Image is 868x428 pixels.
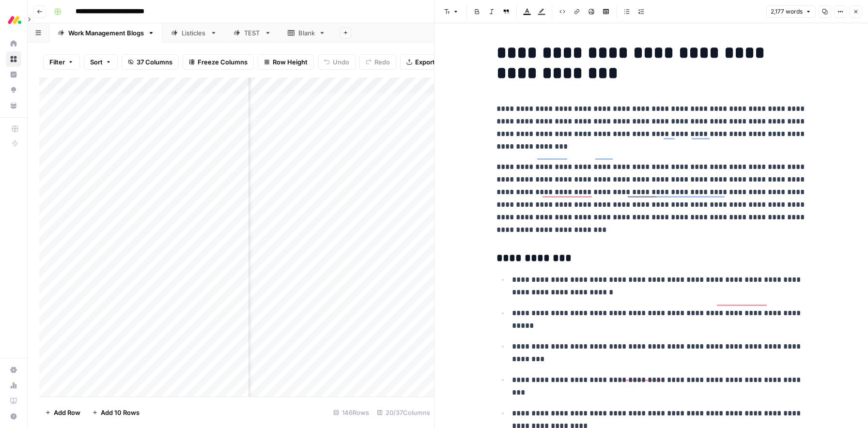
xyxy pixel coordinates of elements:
div: Listicles [182,28,206,38]
button: Redo [359,54,396,70]
a: Browse [6,51,21,67]
span: Add 10 Rows [101,408,139,417]
span: Undo [333,57,349,67]
span: Filter [49,57,65,67]
a: Opportunities [6,82,21,98]
span: Export CSV [415,57,449,67]
button: Freeze Columns [183,54,254,70]
div: TEST [244,28,261,38]
a: Your Data [6,98,21,113]
a: Learning Hub [6,393,21,409]
div: 146 Rows [329,405,373,420]
button: Filter [43,54,80,70]
div: Work Management Blogs [68,28,144,38]
a: Insights [6,67,21,82]
button: 37 Columns [122,54,179,70]
button: Row Height [258,54,314,70]
button: Add Row [39,405,86,420]
button: Undo [318,54,356,70]
span: Row Height [273,57,308,67]
a: Settings [6,362,21,378]
a: Usage [6,378,21,393]
a: Work Management Blogs [49,23,163,43]
span: Freeze Columns [198,57,248,67]
a: Blank [279,23,334,43]
a: TEST [225,23,279,43]
div: 20/37 Columns [373,405,434,420]
span: Sort [90,57,103,67]
button: Help + Support [6,409,21,424]
img: Monday.com Logo [6,11,23,29]
button: Workspace: Monday.com [6,8,21,32]
span: 37 Columns [137,57,172,67]
span: Add Row [54,408,80,417]
span: 2,177 words [771,7,803,16]
a: Listicles [163,23,225,43]
button: Sort [84,54,118,70]
button: Export CSV [400,54,456,70]
a: Home [6,36,21,51]
div: Blank [298,28,315,38]
button: Add 10 Rows [86,405,145,420]
button: 2,177 words [766,5,816,18]
span: Redo [374,57,390,67]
